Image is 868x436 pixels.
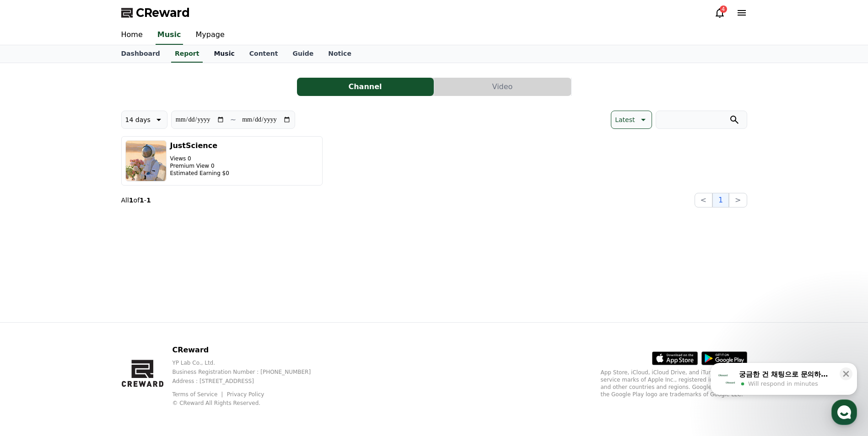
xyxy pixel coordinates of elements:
a: Mypage [189,26,232,45]
a: Dashboard [114,45,167,63]
h3: JustScience [170,140,229,151]
a: Settings [118,290,176,313]
strong: 1 [129,197,134,204]
a: Privacy Policy [227,391,264,398]
a: Video [434,78,571,96]
button: 1 [712,193,729,207]
p: CReward [172,345,325,356]
p: 14 days [125,113,151,126]
a: Report [171,45,203,63]
strong: 1 [146,197,151,204]
a: Guide [285,45,321,63]
a: 4 [714,7,725,18]
p: Views 0 [170,155,229,162]
a: Channel [297,78,434,96]
p: YP Lab Co., Ltd. [172,359,325,367]
p: Estimated Earning $0 [170,170,229,177]
button: Video [434,78,571,96]
p: Latest [615,113,635,126]
img: JustScience [125,140,167,181]
p: Premium View 0 [170,162,229,170]
span: Settings [135,303,158,311]
p: Business Registration Number : [PHONE_NUMBER] [172,368,325,376]
a: Content [242,45,286,63]
a: Notice [321,45,359,63]
span: Home [23,303,39,311]
button: < [695,193,712,207]
p: App Store, iCloud, iCloud Drive, and iTunes Store are service marks of Apple Inc., registered in ... [601,369,747,398]
p: ~ [230,114,236,125]
a: Music [156,26,183,45]
span: CReward [136,5,190,20]
p: © CReward All Rights Reserved. [172,399,325,407]
a: CReward [121,5,190,20]
button: > [729,193,747,207]
a: Terms of Service [172,391,224,398]
a: Home [114,26,150,45]
a: Home [3,290,60,313]
strong: 1 [140,197,144,204]
span: Messages [76,304,103,311]
button: JustScience Views 0 Premium View 0 Estimated Earning $0 [121,136,323,186]
button: Latest [611,111,652,129]
a: Messages [60,290,118,313]
p: All of - [121,196,151,205]
button: 14 days [121,111,167,129]
div: 4 [720,5,727,13]
p: Address : [STREET_ADDRESS] [172,378,325,385]
a: Music [206,45,242,63]
button: Channel [297,78,434,96]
